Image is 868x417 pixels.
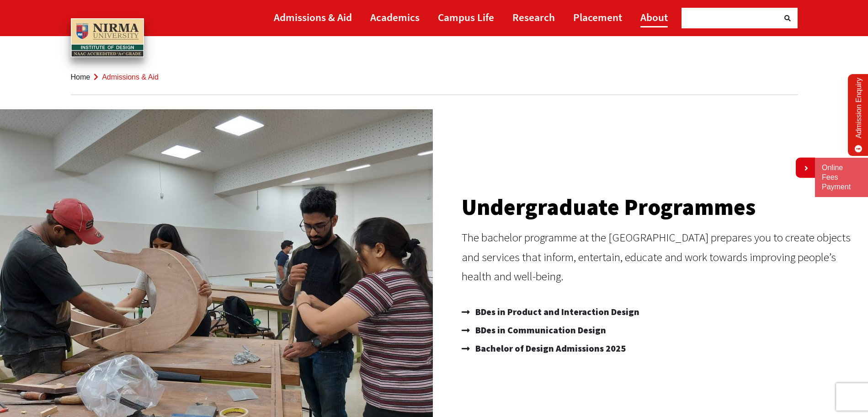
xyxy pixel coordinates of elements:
img: main_logo [71,18,144,58]
a: Placement [573,7,622,27]
a: Online Fees Payment [822,163,861,192]
nav: breadcrumb [71,59,798,95]
span: BDes in Communication Design [473,321,606,339]
a: BDes in Product and Interaction Design [462,303,859,321]
a: Admissions & Aid [274,7,352,27]
h2: Undergraduate Programmes [462,196,859,219]
a: Campus Life [438,7,494,27]
p: The bachelor programme at the [GEOGRAPHIC_DATA] prepares you to create objects and services that ... [462,228,859,286]
a: Research [512,7,555,27]
a: Academics [370,7,420,27]
span: Bachelor of Design Admissions 2025 [473,339,626,358]
span: BDes in Product and Interaction Design [473,303,639,321]
a: BDes in Communication Design [462,321,859,339]
span: Admissions & Aid [102,73,159,81]
a: About [640,7,668,27]
a: Home [71,73,91,81]
a: Bachelor of Design Admissions 2025 [462,339,859,358]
